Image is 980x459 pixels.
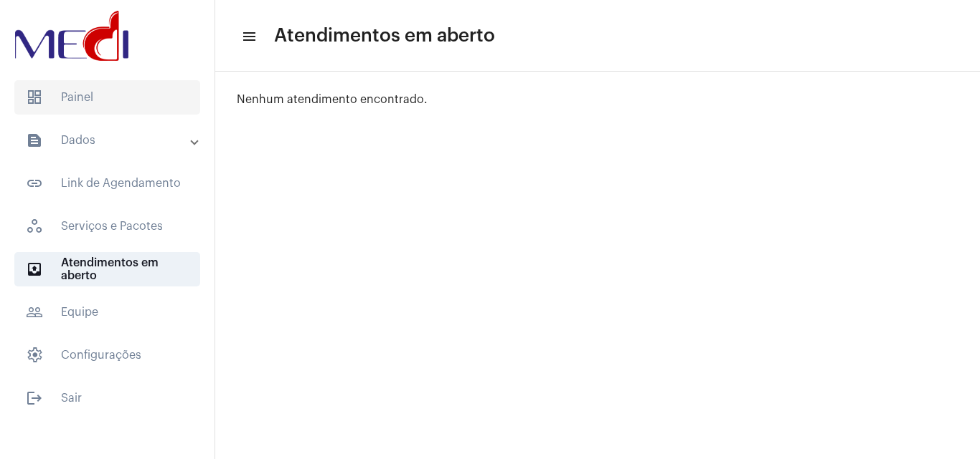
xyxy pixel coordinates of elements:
mat-expansion-panel-header: sidenav iconDados [9,123,215,158]
span: Atendimentos em aberto [14,252,200,286]
span: Nenhum atendimento encontrado. [237,94,428,105]
span: Painel [14,80,200,115]
mat-icon: sidenav icon [26,390,43,407]
span: sidenav icon [26,218,43,235]
span: Equipe [14,295,200,329]
mat-icon: sidenav icon [26,304,43,321]
mat-icon: sidenav icon [26,132,43,149]
mat-panel-title: Dados [26,132,192,149]
mat-icon: sidenav icon [26,175,43,192]
span: Atendimentos em aberto [274,24,495,47]
span: Configurações [14,338,200,372]
span: sidenav icon [26,347,43,364]
mat-icon: sidenav icon [241,28,255,45]
span: Link de Agendamento [14,166,200,200]
span: Sair [14,381,200,415]
img: d3a1b5fa-500b-b90f-5a1c-719c20e9830b.png [11,7,132,64]
mat-icon: sidenav icon [26,261,43,278]
span: sidenav icon [26,89,43,106]
span: Serviços e Pacotes [14,209,200,243]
